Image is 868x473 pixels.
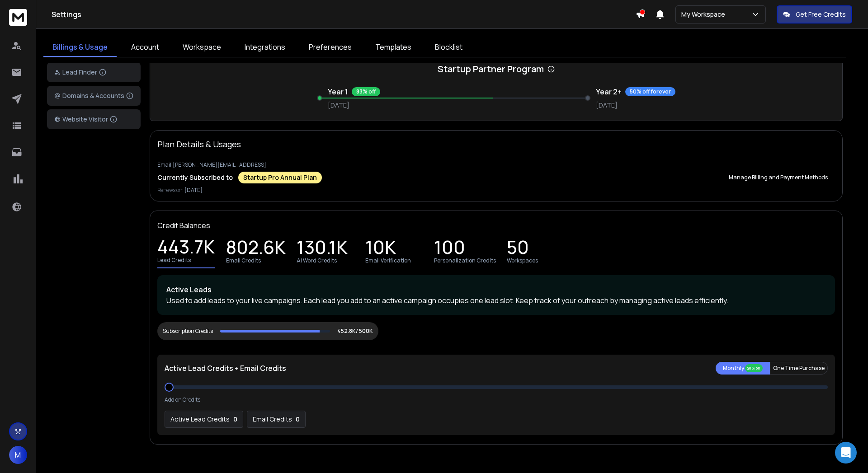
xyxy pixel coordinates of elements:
[745,364,763,372] div: 20% off
[365,243,396,255] p: 10K
[157,138,241,150] p: Plan Details & Usages
[157,161,835,169] p: Email: [PERSON_NAME][EMAIL_ADDRESS]
[681,10,729,19] p: My Workspace
[352,87,380,96] div: 83% off
[170,415,230,424] p: Active Lead Credits
[174,38,230,57] a: Workspace
[835,442,857,464] div: Open Intercom Messenger
[157,173,233,182] p: Currently Subscribed to
[716,362,770,375] button: Monthly 20% off
[157,220,210,231] p: Credit Balances
[366,38,420,57] a: Templates
[47,86,141,106] button: Domains & Accounts
[233,415,237,424] p: 0
[238,172,322,183] div: Startup Pro Annual Plan
[300,38,361,57] a: Preferences
[165,396,200,403] p: Add on Credits
[157,187,835,194] p: Renews on:
[625,87,675,96] div: 50% off forever
[9,446,27,464] button: M
[434,243,465,255] p: 100
[596,101,675,110] p: [DATE]
[52,9,636,20] h1: Settings
[729,174,828,181] p: Manage Billing and Payment Methods
[184,186,203,194] span: [DATE]
[226,257,261,264] p: Email Credits
[297,243,348,255] p: 130.1K
[328,86,348,97] h3: Year 1
[434,257,496,264] p: Personalization Credits
[43,38,117,57] a: Billings & Usage
[226,243,286,255] p: 802.6K
[166,284,826,295] p: Active Leads
[777,5,852,23] button: Get Free Credits
[328,101,585,110] p: [DATE]
[165,363,286,374] p: Active Lead Credits + Email Credits
[770,362,828,375] button: One Time Purchase
[507,243,529,255] p: 50
[596,86,622,97] h3: Year 2+
[122,38,168,57] a: Account
[166,295,826,306] p: Used to add leads to your live campaigns. Each lead you add to an active campaign occupies one le...
[157,257,191,264] p: Lead Credits
[253,415,292,424] p: Email Credits
[426,38,472,57] a: Blocklist
[507,257,538,264] p: Workspaces
[438,63,544,75] h2: Startup Partner Program
[722,169,835,187] button: Manage Billing and Payment Methods
[47,62,141,82] button: Lead Finder
[796,10,846,19] p: Get Free Credits
[337,328,373,335] p: 452.8K/ 500K
[296,415,300,424] p: 0
[365,257,411,264] p: Email Verification
[163,328,213,335] div: Subscription Credits
[47,109,141,129] button: Website Visitor
[297,257,337,264] p: AI Word Credits
[236,38,294,57] a: Integrations
[157,242,215,255] p: 443.7K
